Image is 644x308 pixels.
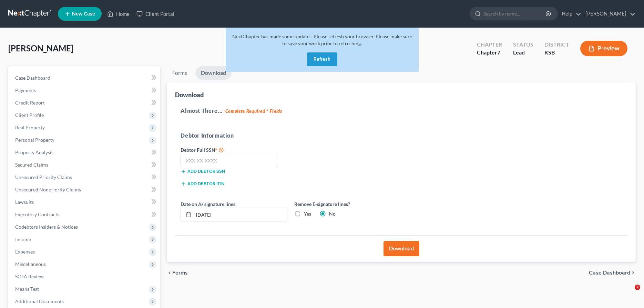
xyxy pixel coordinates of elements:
span: Real Property [15,125,45,130]
div: Status [513,41,533,49]
span: Codebtors Insiders & Notices [15,224,78,230]
span: Expenses [15,249,35,255]
a: Unsecured Priority Claims [10,171,160,183]
span: [PERSON_NAME] [8,43,73,53]
label: Yes [304,210,311,217]
button: Add debtor SSN [181,169,225,174]
label: No [329,210,336,217]
h5: Almost There... [181,107,622,115]
a: SOFA Review [10,270,160,283]
a: Help [558,8,581,20]
span: SOFA Review [15,274,44,279]
div: Lead [513,49,533,57]
span: Case Dashboard [589,270,630,276]
span: Miscellaneous [15,261,46,267]
a: Case Dashboard [10,72,160,84]
span: Lawsuits [15,199,34,205]
span: Additional Documents [15,298,64,304]
span: Client Profile [15,112,44,118]
input: MM/DD/YYYY [194,208,287,221]
input: XXX-XX-XXXX [181,154,278,168]
span: Income [15,236,31,242]
a: Property Analysis [10,146,160,159]
strong: Complete Required * Fields [225,108,282,114]
label: Debtor Full SSN [177,146,291,154]
a: Secured Claims [10,159,160,171]
span: Executory Contracts [15,211,59,217]
div: Chapter [477,49,502,57]
div: KSB [544,49,569,57]
input: Search by name... [483,7,546,20]
div: District [544,41,569,49]
span: Unsecured Priority Claims [15,174,72,180]
div: Download [175,91,204,99]
a: [PERSON_NAME] [582,8,635,20]
button: Download [384,241,419,256]
label: Date on /s/ signature lines [181,200,235,208]
span: 7 [497,49,500,56]
i: chevron_left [167,270,172,276]
span: New Case [72,11,95,17]
span: Unsecured Nonpriority Claims [15,187,81,192]
span: Personal Property [15,137,54,143]
span: Forms [172,270,188,276]
button: Preview [580,41,627,56]
a: Unsecured Nonpriority Claims [10,183,160,196]
span: Payments [15,87,36,93]
label: Remove E-signature lines? [294,200,401,208]
h5: Debtor Information [181,131,401,140]
i: chevron_right [630,270,636,276]
span: Means Test [15,286,39,292]
a: Case Dashboard chevron_right [589,270,636,276]
a: Lawsuits [10,196,160,208]
a: Download [195,66,232,80]
a: Credit Report [10,97,160,109]
span: Credit Report [15,100,45,106]
span: NextChapter has made some updates. Please refresh your browser. Please make sure to save your wor... [232,33,412,46]
button: Refresh [307,52,337,66]
span: 2 [635,285,640,290]
button: chevron_left Forms [167,270,197,276]
a: Executory Contracts [10,208,160,221]
a: Forms [167,66,193,80]
button: Add debtor ITIN [181,181,224,187]
div: Chapter [477,41,502,49]
a: Client Portal [133,8,178,20]
a: Home [104,8,133,20]
span: Secured Claims [15,162,48,168]
a: Payments [10,84,160,97]
span: Case Dashboard [15,75,50,81]
iframe: Intercom live chat [621,285,637,301]
span: Property Analysis [15,149,53,155]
